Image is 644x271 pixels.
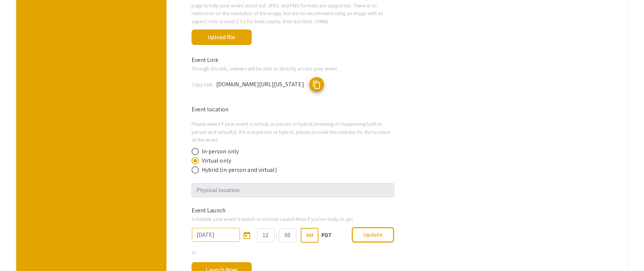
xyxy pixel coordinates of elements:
div: PDT [318,228,332,240]
span: In-person only [199,147,239,156]
input: Hours [257,228,275,242]
button: Open calendar [240,228,254,243]
span: [DOMAIN_NAME][URL][US_STATE] [216,80,304,88]
input: Minutes [279,228,296,242]
p: Please select if your event is virtual, in-person or hybrid (meaning it's happening both in perso... [192,120,395,144]
iframe: Chat [6,238,31,265]
span: done [258,28,276,46]
div: or [186,248,400,256]
div: Event Link [186,56,400,65]
p: Event location [192,105,395,114]
div: Event Launch [186,206,240,215]
span: Copy Link: [192,81,214,88]
div: : [275,231,279,240]
span: content_copy [312,80,321,89]
span: Copied! [330,81,350,88]
button: Upload file [192,29,252,45]
p: Schedule your event's launch or choose Launch Now if you're ready to go! [192,215,395,223]
span: Virtual only [199,156,231,165]
button: copy submission link button [309,77,324,92]
input: Physical location [192,183,395,197]
p: Through this link, viewers will be able to directly access your event. [192,65,395,73]
span: Hybrid (in-person and virtual) [199,166,277,174]
button: AM [301,228,318,243]
button: Update [352,227,394,243]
